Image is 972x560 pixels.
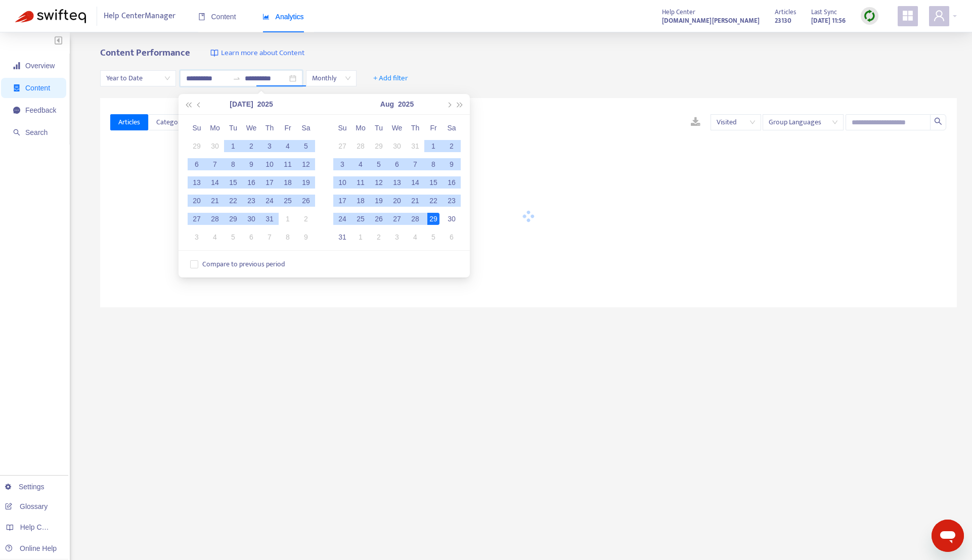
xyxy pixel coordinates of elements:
[260,228,279,246] td: 2025-08-07
[333,173,351,192] td: 2025-08-10
[424,173,443,192] td: 2025-08-15
[333,210,351,228] td: 2025-08-24
[373,213,385,225] div: 26
[13,129,20,136] span: search
[427,195,439,207] div: 22
[242,228,260,246] td: 2025-08-06
[263,176,276,189] div: 17
[388,210,406,228] td: 2025-08-27
[409,176,421,189] div: 14
[279,192,297,210] td: 2025-07-25
[224,173,242,192] td: 2025-07-15
[188,155,206,173] td: 2025-07-06
[391,158,403,170] div: 6
[351,210,370,228] td: 2025-08-25
[388,137,406,155] td: 2025-07-30
[351,137,370,155] td: 2025-07-28
[373,158,385,170] div: 5
[13,107,20,114] span: message
[262,13,270,20] span: area-chart
[775,7,796,18] span: Articles
[282,158,294,170] div: 11
[245,195,257,207] div: 23
[263,158,276,170] div: 10
[373,72,408,84] span: + Add filter
[206,137,224,155] td: 2025-06-30
[336,158,348,170] div: 3
[110,114,148,130] button: Articles
[902,10,914,22] span: appstore
[230,94,253,114] button: [DATE]
[446,231,458,243] div: 6
[424,119,443,137] th: Fr
[188,192,206,210] td: 2025-07-20
[209,176,221,189] div: 14
[312,71,350,86] span: Monthly
[224,228,242,246] td: 2025-08-05
[391,231,403,243] div: 3
[427,213,439,225] div: 29
[333,137,351,155] td: 2025-07-27
[443,137,461,155] td: 2025-08-02
[260,192,279,210] td: 2025-07-24
[221,48,304,59] span: Learn more about Content
[406,119,424,137] th: Th
[263,140,276,152] div: 3
[297,210,315,228] td: 2025-08-02
[224,155,242,173] td: 2025-07-08
[282,140,294,152] div: 4
[355,158,367,170] div: 4
[104,7,175,26] span: Help Center Manager
[233,74,241,82] span: swap-right
[300,231,312,243] div: 9
[100,45,190,61] b: Content Performance
[25,62,55,70] span: Overview
[446,158,458,170] div: 9
[263,213,276,225] div: 31
[106,71,170,86] span: Year to Date
[5,483,45,491] a: Settings
[366,70,416,86] button: + Add filter
[227,158,239,170] div: 8
[198,13,205,20] span: book
[336,195,348,207] div: 17
[351,228,370,246] td: 2025-09-01
[209,158,221,170] div: 7
[242,192,260,210] td: 2025-07-23
[373,140,385,152] div: 29
[355,213,367,225] div: 25
[148,114,197,130] button: Categories
[333,155,351,173] td: 2025-08-03
[391,140,403,152] div: 30
[297,119,315,137] th: Sa
[427,140,439,152] div: 1
[282,231,294,243] div: 8
[351,119,370,137] th: Mo
[406,210,424,228] td: 2025-08-28
[351,173,370,192] td: 2025-08-11
[260,137,279,155] td: 2025-07-03
[391,176,403,189] div: 13
[370,173,388,192] td: 2025-08-12
[409,213,421,225] div: 28
[206,155,224,173] td: 2025-07-07
[370,228,388,246] td: 2025-09-02
[424,210,443,228] td: 2025-08-29
[811,15,846,26] strong: [DATE] 11:56
[279,155,297,173] td: 2025-07-11
[260,119,279,137] th: Th
[427,176,439,189] div: 15
[811,7,837,18] span: Last Sync
[245,140,257,152] div: 2
[424,192,443,210] td: 2025-08-22
[13,84,20,91] span: container
[263,195,276,207] div: 24
[409,158,421,170] div: 7
[662,7,695,18] span: Help Center
[424,228,443,246] td: 2025-09-05
[355,140,367,152] div: 28
[932,520,964,552] iframe: メッセージングウィンドウの起動ボタン、進行中の会話
[406,155,424,173] td: 2025-08-07
[188,228,206,246] td: 2025-08-03
[388,173,406,192] td: 2025-08-13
